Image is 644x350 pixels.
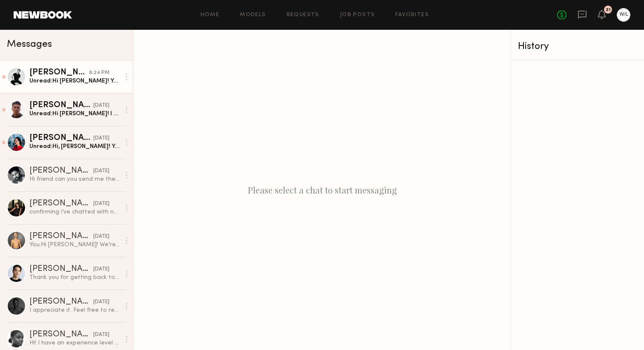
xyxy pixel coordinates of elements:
div: [PERSON_NAME] [29,134,93,142]
div: [PERSON_NAME] [29,232,93,241]
div: 8:24 PM [89,69,109,77]
div: [PERSON_NAME] [29,330,93,339]
a: Requests [287,12,319,18]
div: [DATE] [93,102,109,110]
a: Favorites [395,12,429,18]
div: [DATE] [93,265,109,273]
div: You: Hi [PERSON_NAME]! We're emailing with Newbook to get your fee released. Can you confirm the ... [29,241,120,249]
div: Please select a chat to start messaging [133,30,511,350]
a: Home [201,12,220,18]
div: [DATE] [93,134,109,142]
a: Models [240,12,266,18]
div: [PERSON_NAME] [29,101,93,110]
div: [PERSON_NAME] [29,167,93,175]
div: [PERSON_NAME] [29,298,93,306]
div: Hi friend can you send me the video or stills, I saw a sponsored commercial come out! I’d love to... [29,175,120,183]
div: [DATE] [93,331,109,339]
a: Job Posts [340,12,375,18]
div: Unread: Hi [PERSON_NAME]! Yes, that day still works. Can you remind me of the hours and rate agai... [29,77,120,85]
div: 21 [606,8,611,12]
div: Unread: Hi, [PERSON_NAME]! Yes I am available and I will hold that date for you :) [29,142,120,151]
div: confirming i’ve chatted with newbook and they said everything was clear on their end! [29,208,120,216]
div: History [518,42,637,51]
div: Hi! I have an experience level of 5. I’m do crossfit regularly and the rower is used frequently i... [29,339,120,347]
div: [PERSON_NAME] [29,265,93,273]
span: Messages [7,40,52,49]
div: Unread: Hi [PERSON_NAME]! I actually got booked for something else that day so I won’t be availab... [29,110,120,118]
div: I appreciate it. Feel free to reach out and I’ll keep my eye on the platform. [29,306,120,314]
div: [DATE] [93,233,109,241]
div: [DATE] [93,200,109,208]
div: [PERSON_NAME] [29,68,89,77]
div: Thank you for getting back to me, I can keep the soft hold but would need to know 24hrs before ha... [29,273,120,282]
div: [DATE] [93,167,109,175]
div: [PERSON_NAME] [29,199,93,208]
div: [DATE] [93,298,109,306]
